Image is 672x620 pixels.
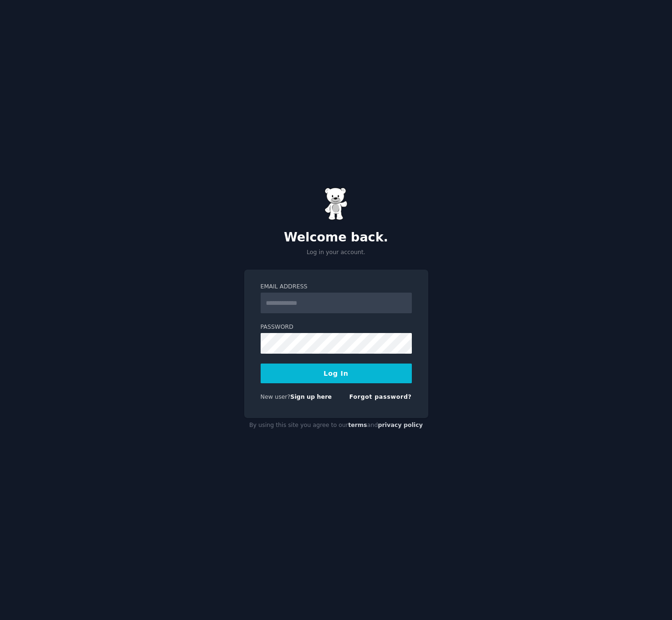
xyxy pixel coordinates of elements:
a: privacy policy [378,422,423,428]
a: Sign up here [290,394,332,400]
a: Forgot password? [349,394,412,400]
label: Email Address [261,283,412,291]
h2: Welcome back. [244,230,428,245]
img: Gummy Bear [324,187,348,220]
div: By using this site you agree to our and [244,418,428,433]
span: New user? [261,394,291,400]
p: Log in your account. [244,248,428,257]
button: Log In [261,364,412,383]
label: Password [261,323,412,332]
a: terms [348,422,367,428]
